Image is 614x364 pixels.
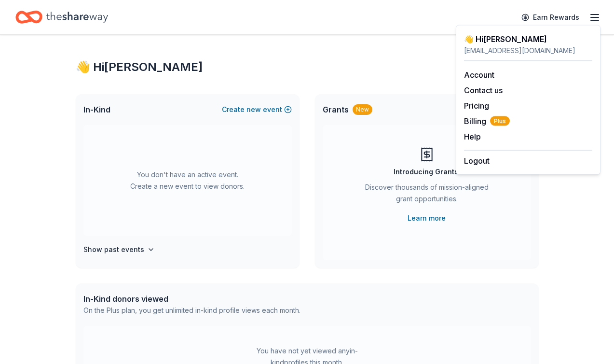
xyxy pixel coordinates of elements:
div: [EMAIL_ADDRESS][DOMAIN_NAME] [464,45,592,56]
span: new [246,104,261,115]
a: Account [464,70,494,80]
button: Contact us [464,84,503,96]
button: Createnewevent [222,104,292,115]
button: BillingPlus [464,115,510,127]
a: Pricing [464,101,489,111]
button: Help [464,131,481,142]
div: You don't have an active event. Create a new event to view donors. [83,125,292,236]
button: Show past events [83,244,155,255]
span: Grants [323,104,349,115]
a: Learn more [408,212,446,224]
div: New [353,104,372,115]
div: 👋 Hi [PERSON_NAME] [464,33,592,45]
span: Plus [490,116,510,126]
a: Home [15,6,108,28]
button: Logout [464,155,490,167]
span: In-Kind [83,104,110,115]
div: Discover thousands of mission-aligned grant opportunities. [361,182,492,209]
div: On the Plus plan, you get unlimited in-kind profile views each month. [83,305,300,316]
a: Earn Rewards [516,9,585,26]
div: In-Kind donors viewed [83,293,300,305]
span: Billing [464,115,510,127]
div: 👋 Hi [PERSON_NAME] [76,59,539,75]
div: Introducing Grants! [394,166,460,178]
h4: Show past events [83,244,144,255]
